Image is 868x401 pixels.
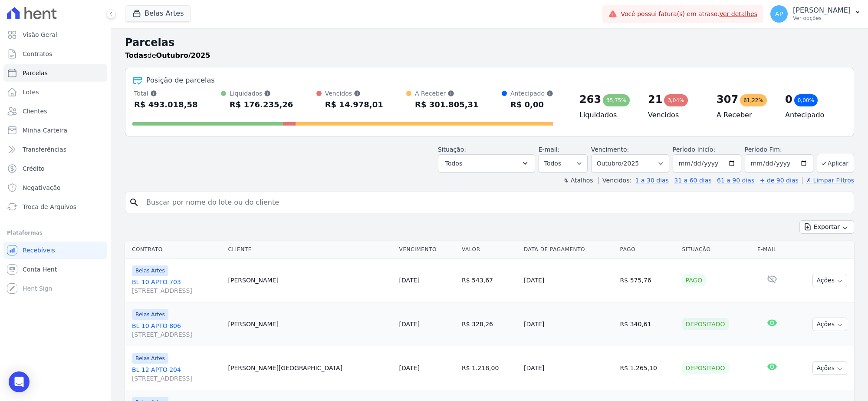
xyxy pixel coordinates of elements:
h4: Antecipado [785,110,840,120]
th: Contrato [125,241,225,258]
h4: A Receber [717,110,771,120]
th: Pago [617,241,679,258]
input: Buscar por nome do lote ou do cliente [141,194,850,211]
span: Troca de Arquivos [23,202,76,211]
a: 31 a 60 dias [674,177,711,184]
div: R$ 14.978,01 [325,98,383,112]
div: R$ 176.235,26 [230,98,293,112]
span: Lotes [23,88,39,96]
button: Exportar [799,220,854,234]
div: Plataformas [7,228,104,238]
td: [DATE] [520,302,617,346]
span: Visão Geral [23,30,57,39]
a: [DATE] [399,365,420,371]
td: [PERSON_NAME] [225,258,396,302]
a: BL 10 APTO 703[STREET_ADDRESS] [132,278,221,295]
label: Vencimento: [591,146,629,153]
th: E-mail [754,241,791,258]
span: Contratos [23,50,52,58]
div: Liquidados [230,89,293,98]
button: Ações [812,318,847,331]
a: Ver detalhes [720,10,758,17]
span: Belas Artes [132,309,168,320]
a: + de 90 dias [760,177,799,184]
a: Transferências [3,141,107,158]
button: Aplicar [817,154,854,172]
h2: Parcelas [125,35,854,50]
button: AP [PERSON_NAME] Ver opções [763,2,868,26]
span: Belas Artes [132,265,168,276]
span: Crédito [23,164,45,173]
button: Ações [812,361,847,375]
td: [PERSON_NAME][GEOGRAPHIC_DATA] [225,346,396,390]
td: [DATE] [520,346,617,390]
th: Situação [679,241,754,258]
div: 0 [785,93,792,106]
a: Clientes [3,103,107,120]
span: AP [775,11,783,17]
label: Vencidos: [598,177,631,184]
div: Depositado [682,318,729,330]
a: 61 a 90 dias [717,177,754,184]
a: BL 12 APTO 204[STREET_ADDRESS] [132,365,221,383]
div: R$ 301.805,31 [415,98,479,112]
div: 307 [717,93,738,106]
p: Ver opções [793,15,851,22]
td: R$ 543,67 [458,258,520,302]
h4: Liquidados [579,110,634,120]
td: R$ 575,76 [617,258,679,302]
a: Recebíveis [3,242,107,259]
td: [DATE] [520,258,617,302]
div: 3,04% [664,94,687,106]
div: 0,00% [794,94,818,106]
th: Valor [458,241,520,258]
div: Pago [682,274,706,286]
span: [STREET_ADDRESS] [132,330,221,339]
a: Crédito [3,160,107,177]
span: Negativação [23,183,61,192]
span: [STREET_ADDRESS] [132,286,221,295]
a: Negativação [3,179,107,196]
h4: Vencidos [648,110,703,120]
div: Depositado [682,362,729,374]
i: search [129,197,139,208]
div: Total [134,89,198,98]
div: 61,22% [740,94,767,106]
button: Ações [812,274,847,287]
a: Visão Geral [3,26,107,43]
p: de [125,50,210,61]
label: E-mail: [539,146,560,153]
div: Vencidos [325,89,383,98]
a: Contratos [3,45,107,63]
span: Transferências [23,145,66,154]
label: ↯ Atalhos [563,177,593,184]
div: 21 [648,93,662,106]
span: [STREET_ADDRESS] [132,374,221,383]
a: ✗ Limpar Filtros [802,177,854,184]
td: R$ 1.265,10 [617,346,679,390]
div: R$ 493.018,58 [134,98,198,112]
span: Conta Hent [23,265,57,274]
div: Antecipado [510,89,553,98]
a: 1 a 30 dias [635,177,669,184]
span: Parcelas [23,69,48,77]
div: Open Intercom Messenger [9,371,30,392]
span: Belas Artes [132,353,168,364]
label: Situação: [438,146,466,153]
td: R$ 1.218,00 [458,346,520,390]
a: Conta Hent [3,261,107,278]
div: A Receber [415,89,479,98]
th: Cliente [225,241,396,258]
button: Belas Artes [125,5,191,22]
a: [DATE] [399,321,420,328]
span: Todos [445,158,462,169]
a: Parcelas [3,64,107,82]
p: [PERSON_NAME] [793,6,851,15]
strong: Outubro/2025 [156,51,210,60]
span: Você possui fatura(s) em atraso. [621,10,757,19]
strong: Todas [125,51,148,60]
a: [DATE] [399,277,420,284]
a: Lotes [3,83,107,101]
th: Data de Pagamento [520,241,617,258]
div: R$ 0,00 [510,98,553,112]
